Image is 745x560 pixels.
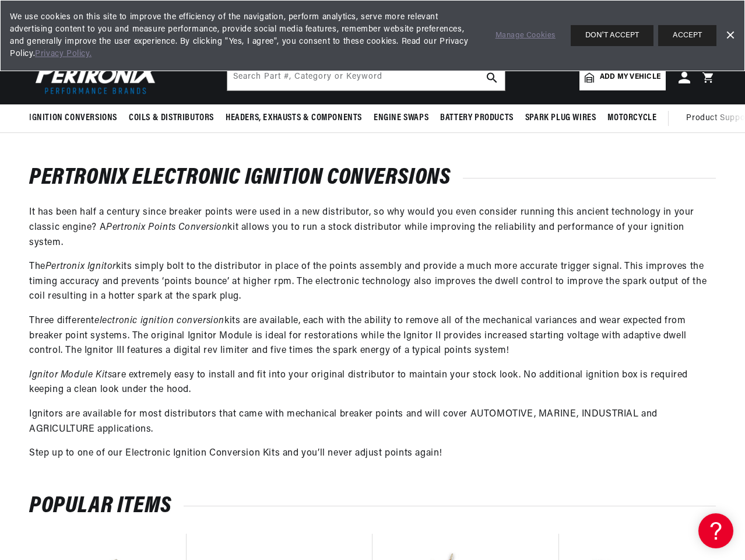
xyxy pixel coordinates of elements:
summary: Coils & Distributors [123,104,220,132]
h1: PerTronix Electronic Ignition Conversions [29,168,716,188]
p: It has been half a century since breaker points were used in a new distributor, so why would you ... [29,205,716,250]
span: Headers, Exhausts & Components [226,112,362,124]
button: ACCEPT [658,25,716,46]
p: Three different kits are available, each with the ability to remove all of the mechanical varianc... [29,314,716,359]
em: Pertronix Points Conversion [106,223,227,232]
span: Ignition Conversions [29,112,117,124]
span: Add my vehicle [600,72,660,83]
button: DON'T ACCEPT [571,25,653,46]
a: Add my vehicle [579,65,666,90]
span: Coils & Distributors [129,112,214,124]
span: Spark Plug Wires [525,112,596,124]
p: Ignitors are available for most distributors that came with mechanical breaker points and will co... [29,407,716,437]
p: are extremely easy to install and fit into your original distributor to maintain your stock look.... [29,368,716,398]
p: The kits simply bolt to the distributor in place of the points assembly and provide a much more a... [29,260,716,304]
h2: Popular items [29,496,716,516]
summary: Spark Plug Wires [519,104,602,132]
em: electronic ignition conversion [94,316,224,325]
a: Manage Cookies [496,30,556,42]
input: Search Part #, Category or Keyword [227,65,505,90]
span: Engine Swaps [374,112,428,124]
summary: Engine Swaps [368,104,434,132]
a: Dismiss Banner [721,27,739,44]
summary: Headers, Exhausts & Components [220,104,368,132]
em: Pertronix Ignitor [45,262,116,271]
summary: Motorcycle [602,104,662,132]
summary: Battery Products [434,104,519,132]
span: Motorcycle [607,112,656,124]
a: Privacy Policy. [35,50,92,58]
span: We use cookies on this site to improve the efficiency of the navigation, perform analytics, serve... [10,11,479,60]
p: Step up to one of our Electronic Ignition Conversion Kits and you’ll never adjust points again! [29,446,716,461]
span: Battery Products [440,112,514,124]
img: Pertronix [29,57,163,97]
summary: Ignition Conversions [29,104,123,132]
em: Ignitor Module Kits [29,370,112,380]
button: search button [479,65,505,90]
